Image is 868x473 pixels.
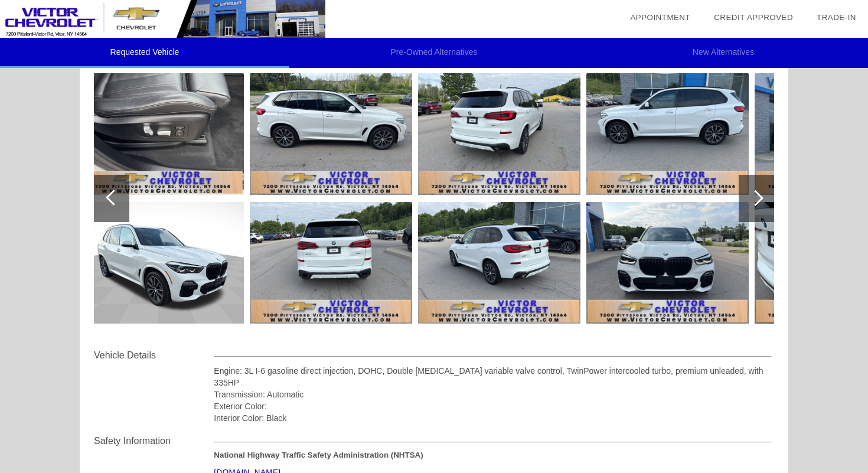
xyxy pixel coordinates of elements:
li: Pre-Owned Alternatives [289,38,579,68]
img: 48.jpg [586,73,749,195]
a: Appointment [630,13,690,22]
img: 49.jpg [586,202,749,324]
img: 44.jpg [250,73,412,195]
img: 47.jpg [418,202,580,324]
a: Credit Approved [714,13,793,22]
div: Engine: 3L I-6 gasoline direct injection, DOHC, Double [MEDICAL_DATA] variable valve control, Twi... [214,365,772,389]
a: Trade-In [817,13,856,22]
img: 43.jpg [81,202,244,324]
li: New Alternatives [579,38,868,68]
div: Vehicle Details [94,348,214,363]
div: Safety Information [94,434,214,448]
img: 45.jpg [250,202,412,324]
img: 42.jpg [81,73,244,195]
img: 46.jpg [418,73,580,195]
strong: National Highway Traffic Safety Administration (NHTSA) [214,451,423,459]
div: Interior Color: Black [214,412,772,424]
div: Transmission: Automatic [214,389,772,400]
div: Exterior Color: [214,400,772,412]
